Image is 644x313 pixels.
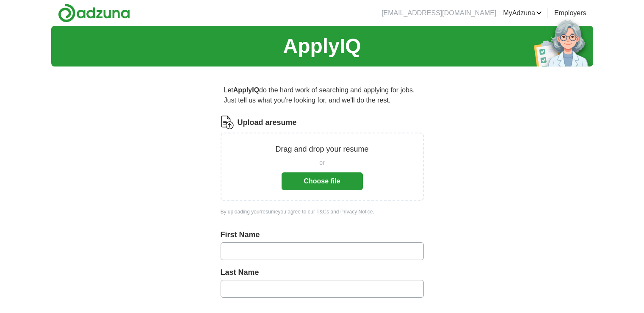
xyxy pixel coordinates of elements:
[221,229,424,241] label: First Name
[381,8,496,18] li: [EMAIL_ADDRESS][DOMAIN_NAME]
[238,117,297,128] label: Upload a resume
[340,209,373,215] a: Privacy Notice
[58,3,130,22] img: Adzuna logo
[503,8,542,18] a: MyAdzuna
[221,208,424,216] div: By uploading your resume you agree to our and .
[275,144,368,155] p: Drag and drop your resume
[221,267,424,278] label: Last Name
[282,172,363,190] button: Choose file
[233,86,259,94] strong: ApplyIQ
[554,8,586,18] a: Employers
[316,209,329,215] a: T&Cs
[221,116,234,129] img: CV Icon
[221,82,424,109] p: Let do the hard work of searching and applying for jobs. Just tell us what you're looking for, an...
[319,158,324,167] span: or
[283,31,361,61] h1: ApplyIQ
